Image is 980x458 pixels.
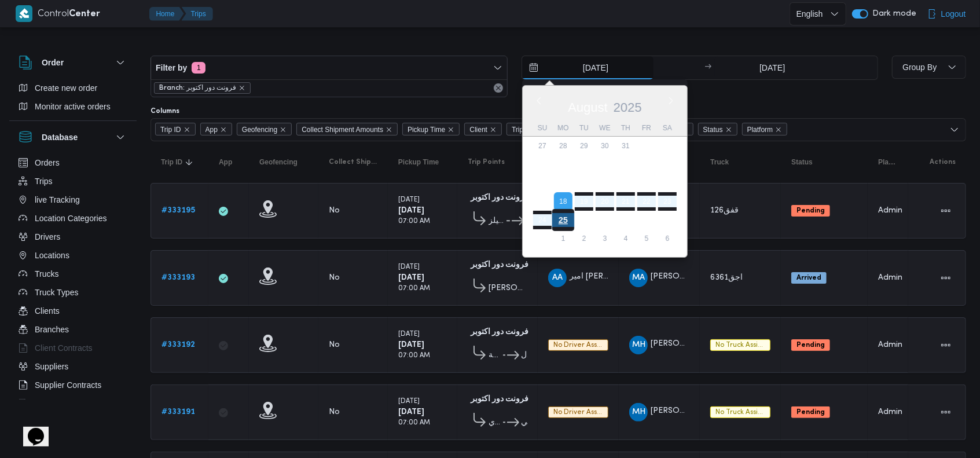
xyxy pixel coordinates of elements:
[797,207,825,214] b: Pending
[14,394,132,413] button: Devices
[489,416,501,430] span: كارفور نيو معادي
[554,155,572,174] div: day-4
[616,229,635,248] div: day-4
[658,120,677,136] div: Sa
[259,157,298,167] span: Geofencing
[14,339,132,357] button: Client Contracts
[596,120,614,136] div: We
[42,130,78,144] h3: Database
[35,81,97,95] span: Create new order
[160,123,181,136] span: Trip ID
[14,190,132,209] button: live Tracking
[553,409,616,416] span: No driver assigned
[575,155,593,174] div: day-5
[596,137,614,155] div: day-30
[616,211,635,229] div: day-28
[878,408,902,416] span: Admin
[329,407,340,417] div: No
[613,100,641,115] span: 2025
[937,336,955,354] button: Actions
[787,153,862,171] button: Status
[155,123,196,135] span: Trip ID
[35,156,60,170] span: Orders
[35,248,69,262] span: Locations
[531,397,563,403] small: 10:48 PM
[637,155,656,174] div: day-8
[937,201,955,220] button: Actions
[725,126,732,133] button: Remove Status from selection in this group
[554,174,572,192] div: day-11
[35,174,53,188] span: Trips
[878,157,898,167] span: Platform
[596,211,614,229] div: day-27
[489,349,501,362] span: كارفور شبرا الخيمة
[398,285,430,292] small: 07:00 AM
[878,207,902,214] span: Admin
[637,120,656,136] div: Fr
[398,264,420,270] small: [DATE]
[468,157,505,167] span: Trip Points
[533,120,552,136] div: Su
[471,395,528,403] b: فرونت دور اكتوبر
[575,211,593,229] div: day-26
[464,123,502,135] span: Client
[162,271,195,285] a: #333193
[791,406,830,418] span: Pending
[162,341,195,349] b: # 333192
[329,340,340,350] div: No
[666,96,676,105] button: Next month
[533,192,552,211] div: day-17
[710,339,770,351] span: No Truck Assigned
[930,157,956,167] span: Actions
[531,329,563,336] small: 10:48 PM
[747,123,773,136] span: Platform
[791,339,830,351] span: Pending
[941,7,966,21] span: Logout
[658,229,677,248] div: day-6
[552,269,563,287] span: AA
[35,378,101,392] span: Supplier Contracts
[16,5,32,22] img: X8yXhbKr1z7QwAAAABJRU5ErkJggg==
[329,273,340,283] div: No
[522,56,654,79] input: Press the down key to enter a popover containing a calendar. Press the escape key to close the po...
[398,218,430,225] small: 07:00 AM
[14,302,132,320] button: Clients
[553,342,616,349] span: No driver assigned
[19,56,127,69] button: Order
[302,123,383,136] span: Collect Shipment Amounts
[219,157,232,167] span: App
[616,137,635,155] div: day-31
[471,261,528,269] b: فرونت دور اكتوبر
[398,341,424,349] b: [DATE]
[868,9,917,19] span: Dark mode
[156,153,203,171] button: Trip IDSorted in descending order
[35,100,111,113] span: Monitor active orders
[35,323,69,336] span: Branches
[596,155,614,174] div: day-6
[629,336,648,354] div: Muhammad Hasani Muhammad Ibrahem
[489,214,505,228] span: كارفور بيفرلي هيلز
[902,63,937,72] span: Group By
[159,83,236,93] span: Branch: فرونت دور اكتوبر
[398,420,430,426] small: 07:00 AM
[637,211,656,229] div: day-29
[710,406,770,418] span: No Truck Assigned
[710,157,729,167] span: Truck
[512,123,545,136] span: Trip Points
[149,7,184,21] button: Home
[14,228,132,246] button: Drivers
[242,123,277,136] span: Geofencing
[9,153,137,404] div: Database
[521,416,527,430] span: كارفور فرع البارون سيتي
[937,403,955,422] button: Actions
[329,206,340,216] div: No
[596,229,614,248] div: day-3
[791,272,827,284] span: Arrived
[35,397,64,411] span: Devices
[489,281,527,295] span: [PERSON_NAME]
[533,229,552,248] div: day-31
[651,408,785,415] span: [PERSON_NAME] [PERSON_NAME]
[192,62,205,74] span: 1 active filters
[214,153,243,171] button: App
[35,211,107,225] span: Location Categories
